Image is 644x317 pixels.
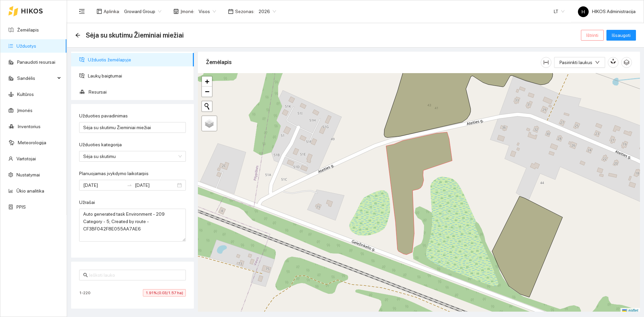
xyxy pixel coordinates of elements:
a: Užduotys [16,43,36,49]
span: 2026 [259,6,276,16]
span: Sandėlis [17,71,55,85]
button: Ištrinti [581,30,604,41]
span: Resursai [89,85,189,99]
input: Ieškoti lauko [89,271,182,279]
button: menu-fold [75,5,89,18]
span: shop [173,9,179,14]
a: Meteorologija [18,140,46,145]
button: Pasirinkti laukusdown [554,57,605,68]
a: Leaflet [622,308,638,313]
span: 1.91% (0.03/1.57 ha) [143,289,186,297]
button: column-width [541,57,551,68]
input: Užduoties pavadinimas [79,122,186,133]
span: calendar [228,9,233,14]
a: Kultūros [17,92,34,97]
a: Zoom in [202,76,212,87]
span: H [582,6,585,17]
textarea: Užrašai [79,209,186,242]
span: search [83,273,88,277]
label: Užduoties kategorija [79,141,122,148]
a: Inventorius [18,124,41,129]
a: Vartotojai [16,156,36,161]
span: Sėja su skutimu Žieminiai miežiai [86,30,184,41]
span: layout [97,9,102,14]
input: Planuojamas įvykdymo laikotarpis [83,181,124,189]
span: Išsaugoti [612,32,631,39]
span: column-width [541,60,551,65]
span: Sezonas : [235,8,255,15]
span: Laukų baigtumai [88,69,189,83]
label: Užduoties pavadinimas [79,112,128,119]
span: Įmonė : [180,8,195,15]
a: Ūkio analitika [16,188,44,194]
a: Zoom out [202,87,212,97]
span: menu-fold [79,8,85,14]
span: LT [554,6,565,16]
label: Planuojamas įvykdymo laikotarpis [79,170,149,177]
span: HIKOS Administracija [578,9,636,14]
span: Visos [199,6,216,16]
div: Atgal [75,33,80,38]
a: Žemėlapis [17,27,39,33]
span: Pasirinkti laukus [559,59,592,66]
span: + [205,77,209,86]
span: swap-right [127,182,132,188]
span: Užduotis žemėlapyje [88,53,189,66]
span: Sėja su skutimu [83,151,182,161]
span: Aplinka : [104,8,120,15]
div: Žemėlapis [206,53,541,72]
span: to [127,182,132,188]
span: Groward Group [124,6,161,16]
a: Įmonės [17,108,33,113]
span: Ištrinti [586,32,598,39]
a: Nustatymai [16,172,40,177]
a: PPIS [16,204,26,210]
input: Pabaigos data [135,181,176,189]
span: − [205,87,209,96]
button: Išsaugoti [606,30,636,41]
span: down [595,60,600,65]
button: Initiate a new search [202,101,212,111]
span: arrow-left [75,33,80,38]
a: Panaudoti resursai [17,59,55,65]
label: Užrašai [79,199,95,206]
span: 1-220 [79,289,94,296]
a: Layers [202,116,217,131]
